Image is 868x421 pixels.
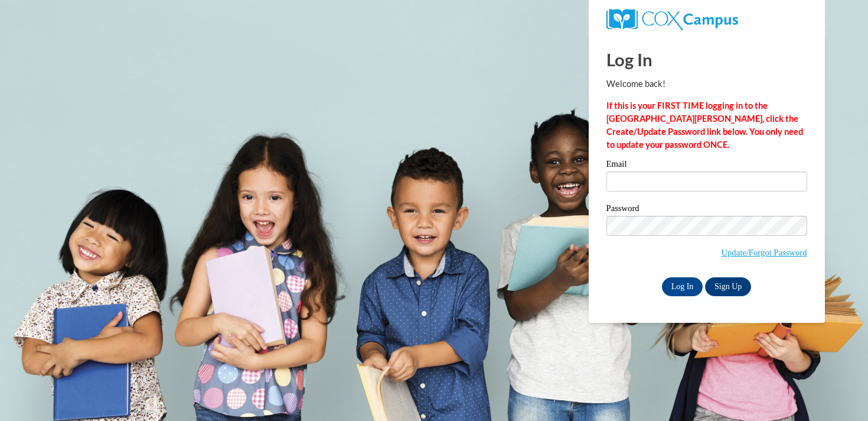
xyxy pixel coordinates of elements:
h1: Log In [606,47,807,72]
a: Sign Up [705,277,751,296]
img: COX Campus [606,9,738,30]
a: Update/Forgot Password [721,248,807,257]
label: Email [606,160,807,171]
label: Password [606,204,807,216]
strong: If this is your FIRST TIME logging in to the [GEOGRAPHIC_DATA][PERSON_NAME], click the Create/Upd... [606,101,803,150]
input: Log In [662,277,703,296]
p: Welcome back! [606,77,807,90]
a: COX Campus [606,14,738,24]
